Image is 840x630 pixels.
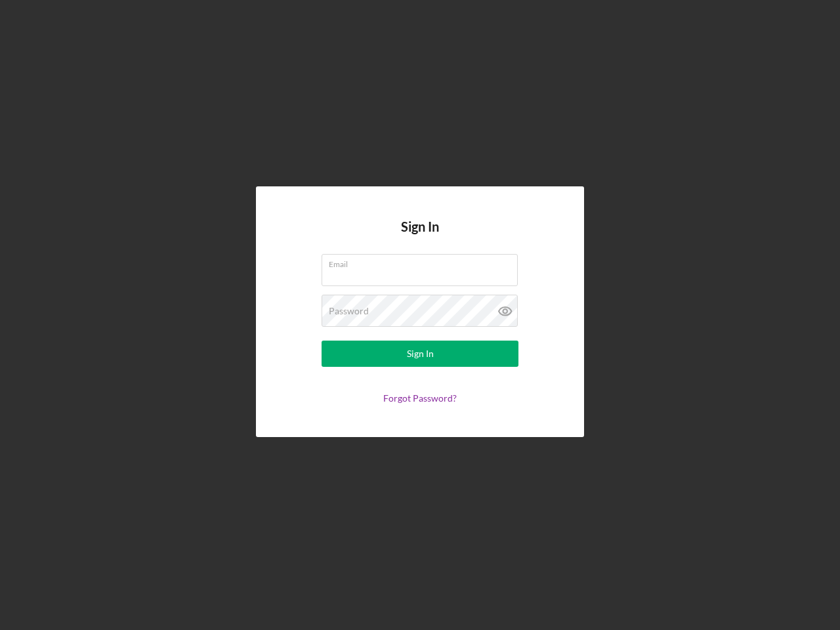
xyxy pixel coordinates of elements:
[322,341,518,367] button: Sign In
[407,341,434,367] div: Sign In
[329,306,369,316] label: Password
[401,219,439,254] h4: Sign In
[329,255,518,269] label: Email
[383,392,457,404] a: Forgot Password?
